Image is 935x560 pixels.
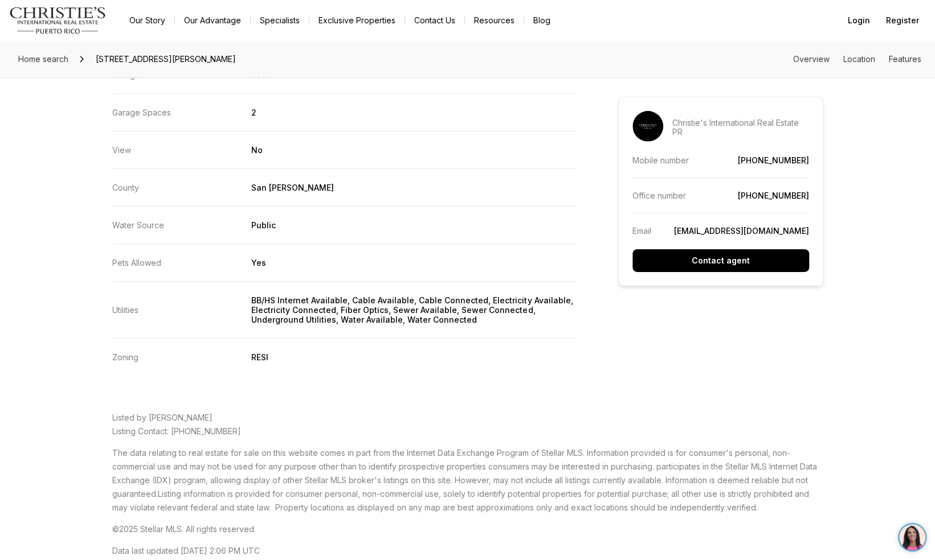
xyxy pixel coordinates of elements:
span: ©2025 Stellar MLS. All rights reserved. [112,524,256,534]
p: Garage Spaces [112,108,171,117]
p: RESI [251,352,268,362]
a: Exclusive Properties [309,13,405,28]
p: Water Source [112,220,164,230]
p: Yes [251,258,266,267]
img: be3d4b55-7850-4bcb-9297-a2f9cd376e78.png [7,7,33,33]
a: [PHONE_NUMBER] [738,191,809,200]
button: Contact agent [632,249,809,272]
p: Christie's International Real Estate PR [672,118,809,137]
p: View [112,145,131,155]
p: Office number [632,191,686,200]
span: Register [886,16,919,25]
a: Skip to: Location [843,54,875,64]
p: No [251,145,263,155]
img: logo [9,7,107,34]
p: Public [251,220,276,230]
button: Register [879,9,926,32]
a: [PHONE_NUMBER] [738,155,809,165]
p: County [112,183,139,192]
nav: Page section menu [793,55,921,64]
a: Skip to: Overview [793,54,830,64]
a: Skip to: Features [889,54,921,64]
a: Our Advantage [175,13,250,28]
p: BB/HS Internet Available, Cable Available, Cable Connected, Electricity Available, Electricity Co... [251,295,573,324]
span: [STREET_ADDRESS][PERSON_NAME] [91,50,240,68]
a: Blog [524,13,560,28]
a: Home search [14,50,73,68]
span: The data relating to real estate for sale on this website comes in part from the Internet Data Ex... [112,448,817,499]
span: Listing information is provided for consumer personal, non-commercial use, solely to identify pot... [112,489,809,512]
a: Resources [465,13,524,28]
p: 2 [251,108,256,117]
a: Our Story [120,13,174,28]
a: Specialists [251,13,309,28]
p: Zoning [112,352,138,362]
p: Mobile number [632,155,689,165]
p: Pets Allowed [112,258,161,267]
span: Listed by [PERSON_NAME] [112,413,213,422]
span: Login [848,16,870,25]
a: [EMAIL_ADDRESS][DOMAIN_NAME] [674,226,809,236]
p: San [PERSON_NAME] [251,183,334,192]
span: Data last updated [DATE] 2:06 PM UTC [112,546,260,555]
span: Listing Contact: [PHONE_NUMBER] [112,426,241,436]
p: Email [632,226,651,236]
p: Contact agent [692,256,750,265]
p: Utilities [112,305,138,315]
span: Home search [18,54,68,64]
button: Login [841,9,877,32]
button: Contact Us [405,13,464,28]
